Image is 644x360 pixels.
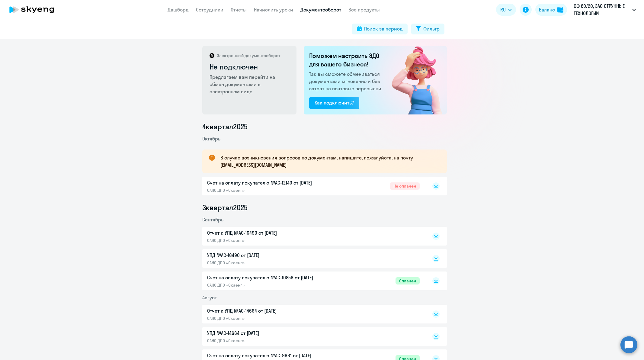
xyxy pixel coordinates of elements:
[207,179,420,193] a: Счет на оплату покупателю №AC-12140 от [DATE]ОАНО ДПО «Скаенг»Не оплачен
[254,7,293,13] a: Начислить уроки
[500,6,506,13] span: RU
[207,307,334,314] p: Отчет к УПД №AC-14664 от [DATE]
[207,238,334,243] p: ОАНО ДПО «Скаенг»
[202,122,447,131] li: 4 квартал 2025
[207,329,334,337] p: УПД №AC-14664 от [DATE]
[411,24,444,34] button: Фильтр
[571,2,639,17] button: СФ 80/20, ЗАО СТРУННЫЕ ТЕХНОЛОГИИ
[217,53,280,58] p: Электронный документооборот
[207,260,334,265] p: ОАНО ДПО «Скаенг»
[220,154,436,169] p: В случае возникновения вопросов по документам, напишите, пожалуйста, на почту [EMAIL_ADDRESS][DOM...
[202,203,447,212] li: 3 квартал 2025
[207,252,334,259] p: УПД №AC-16490 от [DATE]
[207,282,334,288] p: ОАНО ДПО «Скаенг»
[231,7,247,13] a: Отчеты
[574,2,630,17] p: СФ 80/20, ЗАО СТРУННЫЕ ТЕХНОЛОГИИ
[496,4,516,16] button: RU
[539,6,555,13] div: Баланс
[396,277,420,284] span: Оплачен
[202,136,220,142] span: Октябрь
[557,7,563,13] img: balance
[348,7,380,13] a: Все продукты
[207,179,334,186] p: Счет на оплату покупателю №AC-12140 от [DATE]
[207,274,334,281] p: Счет на оплату покупателю №AC-10856 от [DATE]
[207,229,420,243] a: Отчет к УПД №AC-16490 от [DATE]ОАНО ДПО «Скаенг»
[315,99,354,106] div: Как подключить?
[202,217,223,223] span: Сентябрь
[309,52,384,69] h2: Поможем настроить ЭДО для вашего бизнеса!
[364,25,403,32] div: Поиск за период
[210,73,290,95] p: Предлагаем вам перейти на обмен документами в электронном виде.
[390,182,420,190] span: Не оплачен
[207,229,334,236] p: Отчет к УПД №AC-16490 от [DATE]
[309,70,384,92] p: Так вы сможете обмениваться документами мгновенно и без затрат на почтовые пересылки.
[207,316,334,321] p: ОАНО ДПО «Скаенг»
[207,352,334,359] p: Счет на оплату покупателю №AC-9661 от [DATE]
[352,24,408,34] button: Поиск за период
[210,62,290,72] h2: Не подключен
[168,7,189,13] a: Дашборд
[309,97,359,109] button: Как подключить?
[207,307,420,321] a: Отчет к УПД №AC-14664 от [DATE]ОАНО ДПО «Скаенг»
[207,252,420,265] a: УПД №AC-16490 от [DATE]ОАНО ДПО «Скаенг»
[535,4,567,16] button: Балансbalance
[207,338,334,343] p: ОАНО ДПО «Скаенг»
[202,294,217,301] span: Август
[207,188,334,193] p: ОАНО ДПО «Скаенг»
[423,25,440,32] div: Фильтр
[300,7,341,13] a: Документооборот
[207,274,420,288] a: Счет на оплату покупателю №AC-10856 от [DATE]ОАНО ДПО «Скаенг»Оплачен
[379,46,447,114] img: not_connected
[207,329,420,343] a: УПД №AC-14664 от [DATE]ОАНО ДПО «Скаенг»
[196,7,223,13] a: Сотрудники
